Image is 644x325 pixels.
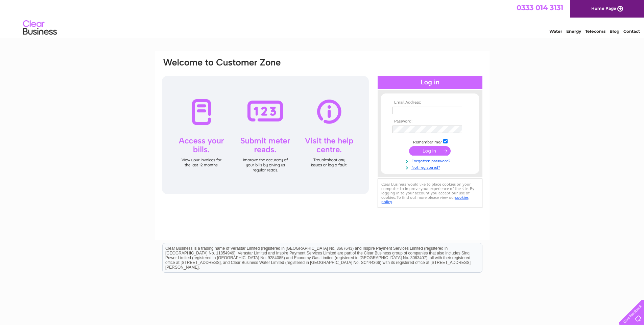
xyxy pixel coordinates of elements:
[23,18,57,38] img: logo.png
[163,4,482,33] div: Clear Business is a trading name of Verastar Limited (registered in [GEOGRAPHIC_DATA] No. 3667643...
[392,157,469,164] a: Forgotten password?
[391,119,469,124] th: Password:
[392,164,469,170] a: Not registered?
[566,29,581,34] a: Energy
[381,195,469,204] a: cookies policy
[378,179,482,208] div: Clear Business would like to place cookies on your computer to improve your experience of the sit...
[391,138,469,145] td: Remember me?
[549,29,562,34] a: Water
[409,146,451,156] input: Submit
[585,29,605,34] a: Telecoms
[623,29,640,34] a: Contact
[391,100,469,105] th: Email Address:
[517,3,563,12] a: 0333 014 3131
[610,29,619,34] a: Blog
